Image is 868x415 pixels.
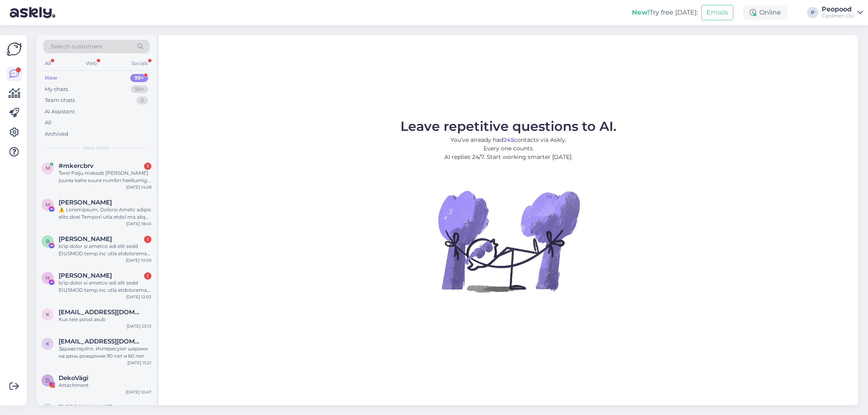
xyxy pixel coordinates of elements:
div: Tere! Palju maksab [PERSON_NAME] juures kahe suure numbri heeliumiga täitmine? [59,169,151,184]
div: 99+ [131,85,148,93]
div: [DATE] 15:21 [127,360,151,366]
span: Martino Santos [59,199,112,206]
b: New! [632,9,649,16]
span: Search customers [50,42,102,51]
span: m [46,165,50,171]
span: #mkercbrv [59,162,94,169]
div: 0 [136,96,148,104]
span: B [46,238,50,244]
div: P [807,7,818,18]
div: My chats [45,85,68,93]
span: D [46,377,50,383]
div: All [43,58,52,69]
span: Leave repetitive questions to AI. [400,118,617,134]
div: [DATE] 10:47 [126,389,151,395]
div: All [45,119,52,127]
a: PeopoodCardmen OÜ [822,6,863,19]
div: Kus teie pood asub [59,316,151,323]
p: You’ve already had contacts via Askly. Every one counts. AI replies 24/7. Start working smarter [... [400,136,617,161]
div: 1 [144,236,151,243]
span: Kristi Suup [59,404,112,411]
div: Online [743,5,787,20]
span: DekoVägi [59,374,88,382]
div: lo'ip dolor si ametco adi elit sedd EIUSMOD temp inc utla etdoloremag aliquaen. adminim veniamqu ... [59,279,151,294]
div: 99+ [130,74,148,82]
div: AI Assistant [45,108,75,116]
span: k [46,341,50,347]
div: [DATE] 14:28 [126,184,151,190]
div: 1 [144,163,151,170]
img: No Chat active [435,168,582,314]
div: [DATE] 18:45 [126,221,151,227]
span: New chats [83,144,109,152]
div: New [45,74,57,82]
div: lo'ip dolor si ametco adi elit sedd EIUSMOD temp inc utla etdoloremag aliquaen. adminim veniamqu ... [59,243,151,257]
b: 245 [503,136,514,143]
button: Emails [701,5,733,20]
div: Peopood [822,6,854,13]
div: [DATE] 10:09 [126,257,151,263]
div: Здравствуйте. Интересуют шарики на день рождение 90 лет и 60 лет. [59,345,151,360]
div: Archived [45,130,68,138]
span: H [46,275,50,281]
span: kostja.polunin@gmail.com [59,338,143,345]
span: katach765@hotmail.com [59,309,143,316]
div: Try free [DATE]: [632,8,698,17]
span: Harry Constantinidou [59,272,112,279]
img: Askly Logo [7,41,22,57]
div: 1 [144,272,151,280]
div: Socials [130,58,150,69]
div: Cardmen OÜ [822,13,854,19]
div: Team chats [45,96,75,104]
div: [DATE] 23:13 [127,323,151,329]
div: [DATE] 12:03 [126,294,151,300]
span: M [46,202,50,208]
span: Barbara Fit [59,235,112,243]
div: Attachment [59,382,151,389]
div: Web [84,58,98,69]
div: ⚠️ Loremipsum, Dolorsi Ametc adipis elits doei Tempori utla etdol ma aliqu enimadmin veniamqu nos... [59,206,151,221]
span: k [46,311,50,317]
